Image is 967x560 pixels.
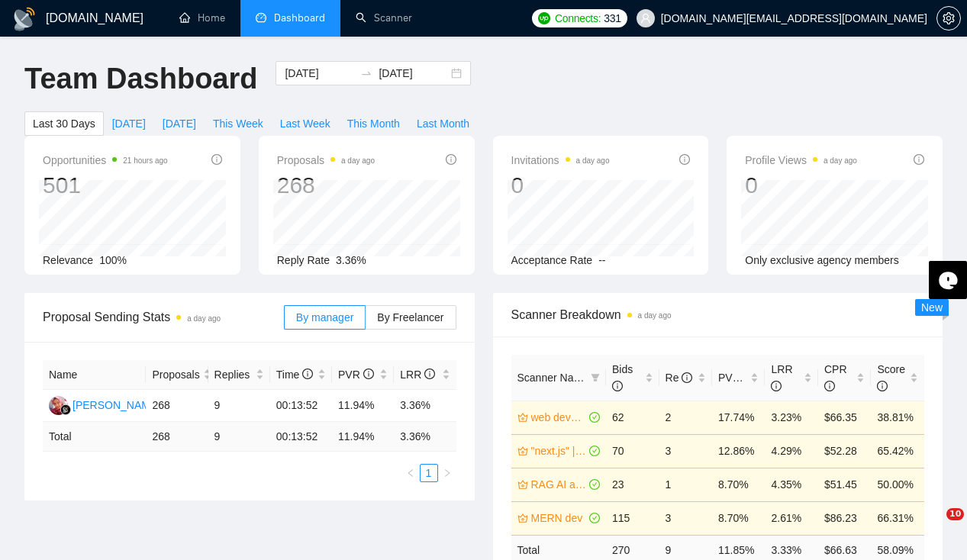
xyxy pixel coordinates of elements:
div: 268 [277,171,375,200]
td: 1 [659,468,712,501]
td: 12.86% [712,434,765,468]
img: logo [12,7,37,31]
td: 11.94% [332,390,394,422]
a: 1 [421,465,437,481]
td: 9 [208,422,270,452]
img: gigradar-bm.png [60,404,71,415]
a: MERN dev [531,510,587,526]
span: info-circle [914,154,924,165]
span: check-circle [589,479,600,490]
td: $52.28 [818,434,871,468]
span: Proposals [152,366,199,383]
span: This Week [213,115,263,132]
a: homeHome [179,11,225,24]
span: Re [666,372,693,384]
span: Profile Views [745,151,857,169]
td: Total [43,422,146,452]
span: PVR [338,369,374,381]
li: Next Page [438,464,456,482]
span: [DATE] [112,115,146,132]
span: info-circle [771,381,782,391]
time: 21 hours ago [123,156,167,165]
time: a day ago [341,156,375,165]
span: info-circle [679,154,690,165]
span: 331 [604,10,620,27]
div: 0 [511,171,610,200]
span: Proposals [277,151,375,169]
time: a day ago [187,314,221,323]
td: 268 [146,422,208,452]
span: info-circle [363,369,374,379]
span: -- [598,254,605,266]
span: LRR [771,363,792,392]
span: Last Month [417,115,469,132]
td: 11.94 % [332,422,394,452]
td: 17.74% [712,401,765,434]
span: crown [517,513,528,523]
span: CPR [824,363,847,392]
h1: Team Dashboard [24,61,257,97]
button: This Month [339,111,408,136]
input: End date [379,65,448,82]
span: info-circle [302,369,313,379]
span: Last 30 Days [33,115,95,132]
span: 100% [99,254,127,266]
span: [DATE] [163,115,196,132]
span: to [360,67,372,79]
th: Proposals [146,360,208,390]
span: Connects: [555,10,601,27]
span: Replies [214,366,253,383]
span: crown [517,412,528,423]
span: Opportunities [43,151,168,169]
td: 70 [606,434,659,468]
li: Previous Page [401,464,420,482]
time: a day ago [576,156,610,165]
span: info-circle [824,381,835,391]
span: 10 [946,508,964,520]
span: Time [276,369,313,381]
span: filter [591,373,600,382]
td: $51.45 [818,468,871,501]
button: This Week [205,111,272,136]
span: Last Week [280,115,330,132]
iframe: Intercom live chat [915,508,952,545]
td: 23 [606,468,659,501]
span: left [406,468,415,478]
span: setting [937,12,960,24]
a: setting [936,12,961,24]
span: check-circle [589,446,600,456]
a: searchScanner [356,11,412,24]
span: crown [517,446,528,456]
span: By Freelancer [377,311,443,323]
span: info-circle [211,154,222,165]
span: Bids [612,363,633,392]
button: [DATE] [104,111,154,136]
td: 8.70% [712,468,765,501]
td: 115 [606,501,659,535]
button: setting [936,6,961,31]
li: 1 [420,464,438,482]
td: 66.31% [871,501,924,535]
td: 4.29% [765,434,817,468]
span: PVR [718,372,754,384]
span: 3.36% [336,254,366,266]
span: info-circle [682,372,692,383]
span: By manager [296,311,353,323]
span: LRR [400,369,435,381]
td: 2.61% [765,501,817,535]
span: info-circle [877,381,888,391]
a: web developmnet [531,409,587,426]
td: 62 [606,401,659,434]
td: 9 [208,390,270,422]
td: 3 [659,434,712,468]
time: a day ago [824,156,857,165]
span: crown [517,479,528,490]
button: left [401,464,420,482]
img: DP [49,396,68,415]
span: info-circle [424,369,435,379]
td: 00:13:52 [270,390,332,422]
span: Invitations [511,151,610,169]
th: Name [43,360,146,390]
span: user [640,13,651,24]
a: "next.js" | "next js [531,443,587,459]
